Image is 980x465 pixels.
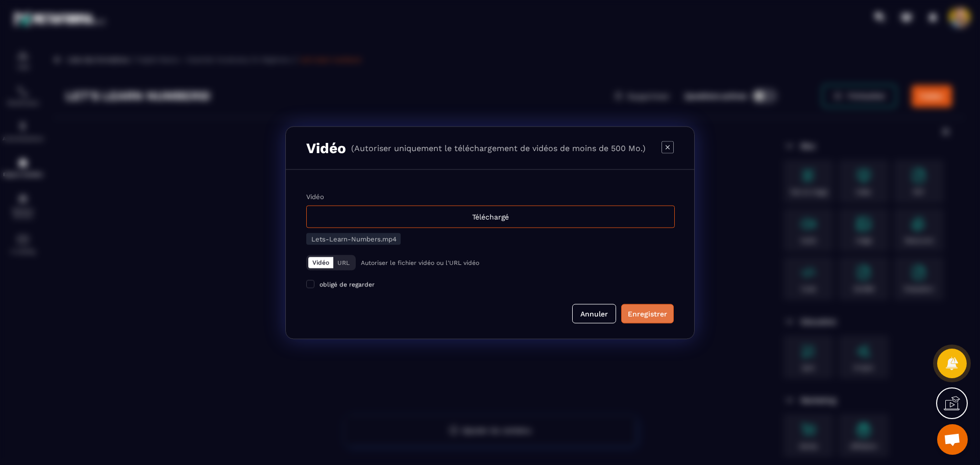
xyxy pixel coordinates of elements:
span: Lets-Learn-Numbers.mp4 [311,235,397,242]
div: Téléchargé [306,205,675,228]
span: obligé de regarder [320,281,375,288]
p: Autoriser le fichier vidéo ou l'URL vidéo [361,259,479,266]
p: (Autoriser uniquement le téléchargement de vidéos de moins de 500 Mo.) [351,143,646,153]
button: Enregistrer [621,304,674,323]
div: Enregistrer [628,308,667,319]
button: URL [333,257,354,268]
h3: Vidéo [306,139,346,156]
label: Vidéo [306,192,324,200]
button: Annuler [572,304,616,323]
div: Ouvrir le chat [937,424,968,455]
button: Vidéo [308,257,333,268]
